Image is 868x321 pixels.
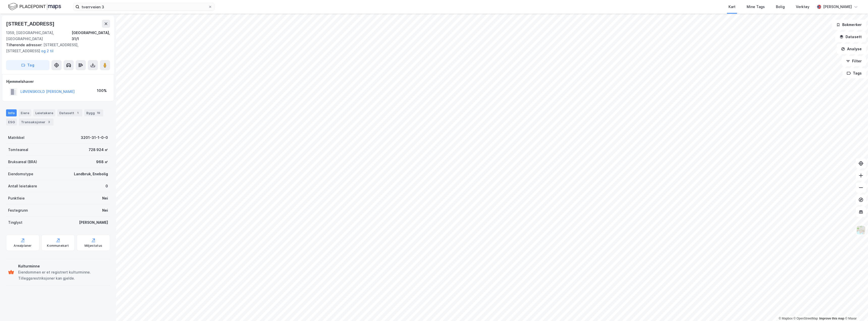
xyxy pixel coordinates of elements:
img: Z [856,225,866,235]
div: [STREET_ADDRESS], [STREET_ADDRESS] [6,42,106,54]
div: Kulturminne [18,263,108,269]
button: Analyse [837,44,866,54]
div: 19 [96,110,101,115]
div: Verktøy [796,4,809,10]
button: Tags [843,68,866,78]
div: 100% [97,88,107,94]
div: Mine Tags [747,4,765,10]
div: Datasett [57,109,82,116]
div: Tomteareal [8,147,28,153]
div: Hjemmelshaver [6,79,110,85]
div: Nei [102,207,108,213]
div: Info [6,109,17,116]
input: Søk på adresse, matrikkel, gårdeiere, leietakere eller personer [79,3,208,11]
div: 3 [46,119,51,125]
img: logo.f888ab2527a4732fd821a326f86c7f29.svg [8,2,61,11]
div: [STREET_ADDRESS] [6,20,56,28]
div: Antall leietakere [8,183,37,189]
a: OpenStreetMap [794,317,818,320]
div: 0 [105,183,108,189]
div: 3201-31-1-0-0 [81,135,108,141]
div: Miljøstatus [85,244,102,248]
div: Kommunekart [47,244,69,248]
div: Punktleie [8,195,25,201]
div: Nei [102,195,108,201]
div: Kontrollprogram for chat [843,297,868,321]
div: ESG [6,118,17,126]
span: Tilhørende adresser: [6,43,43,47]
div: Bruksareal (BRA) [8,159,37,165]
div: 1 [75,110,80,115]
div: Matrikkel [8,135,24,141]
div: Transaksjoner [19,118,53,126]
div: 968 ㎡ [96,159,108,165]
button: Datasett [835,32,866,42]
div: [GEOGRAPHIC_DATA], 31/1 [72,30,110,42]
div: Festegrunn [8,207,28,213]
div: Kart [728,4,736,10]
a: Mapbox [779,317,793,320]
div: 1359, [GEOGRAPHIC_DATA], [GEOGRAPHIC_DATA] [6,30,72,42]
div: Eiendommen er et registrert kulturminne. Tilleggsrestriksjoner kan gjelde. [18,269,108,281]
div: 728 924 ㎡ [89,147,108,153]
iframe: Chat Widget [843,297,868,321]
a: Improve this map [819,317,844,320]
div: Eiere [19,109,31,116]
div: Arealplaner [14,244,32,248]
div: Tinglyst [8,219,22,226]
div: [PERSON_NAME] [823,4,852,10]
div: Landbruk, Enebolig [74,171,108,177]
button: Tag [6,60,49,70]
div: Bygg [84,109,103,116]
div: [PERSON_NAME] [79,219,108,226]
div: Leietakere [33,109,55,116]
button: Bokmerker [832,20,866,30]
div: Bolig [776,4,785,10]
div: Eiendomstype [8,171,33,177]
button: Filter [842,56,866,66]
